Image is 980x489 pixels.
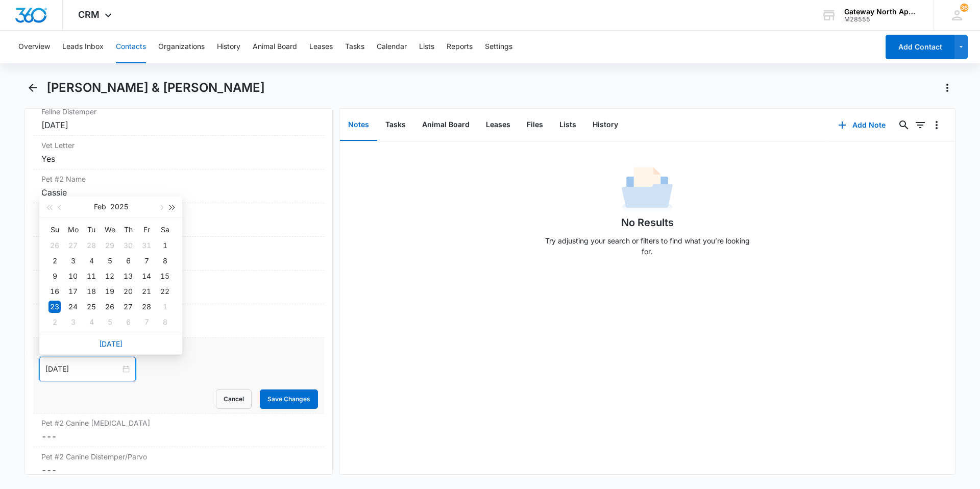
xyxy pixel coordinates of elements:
button: Notes [340,109,377,141]
a: [DATE] [99,339,122,348]
button: Leases [309,31,333,63]
button: Overflow Menu [928,117,945,133]
button: Files [519,109,551,141]
div: 27 [67,239,79,252]
div: 1 [159,239,171,252]
div: Feline Distemper[DATE] [33,102,324,136]
div: 28 [85,239,97,252]
label: Vet Letter [41,140,316,151]
td: 2025-02-06 [119,253,137,268]
button: Calendar [377,31,407,63]
div: 27 [122,301,134,313]
td: 2025-02-14 [137,268,156,284]
div: 15 [159,270,171,282]
td: 2025-01-30 [119,238,137,253]
label: Feline Distemper [41,106,316,117]
div: 6 [122,316,134,328]
div: 5 [104,255,116,267]
button: Reports [447,31,473,63]
input: Feb 23, 2025 [45,363,120,375]
div: 14 [140,270,153,282]
button: Search... [896,117,912,133]
button: Filters [912,117,928,133]
td: 2025-02-01 [156,238,174,253]
div: 31 [140,239,153,252]
td: 2025-03-01 [156,299,174,314]
div: 26 [104,301,116,313]
div: 16 [48,285,61,298]
td: 2025-02-20 [119,284,137,299]
div: 29 [104,239,116,252]
div: 7 [140,255,153,267]
td: 2025-01-27 [64,238,82,253]
div: 3 [67,316,79,328]
button: Add Note [828,113,896,137]
div: Vet LetterYes [33,136,324,169]
td: 2025-02-11 [82,268,101,284]
td: 2025-02-12 [101,268,119,284]
div: notifications count [960,4,968,12]
div: 23 [48,301,61,313]
td: 2025-02-22 [156,284,174,299]
div: 20 [122,285,134,298]
span: CRM [78,9,100,20]
td: 2025-02-26 [101,299,119,314]
button: Feb [94,197,106,217]
dd: --- [41,464,316,476]
div: Pet #2 Weight11 [33,271,324,304]
label: Pet #2 Canine [MEDICAL_DATA] [41,418,316,428]
div: [DATE] [41,119,316,131]
button: Animal Board [414,109,478,141]
td: 2025-03-06 [119,314,137,330]
td: 2025-03-04 [82,314,101,330]
div: Yes [41,153,316,165]
div: 30 [122,239,134,252]
p: Try adjusting your search or filters to find what you’re looking for. [540,235,754,257]
td: 2025-03-05 [101,314,119,330]
img: No Data [622,164,673,215]
td: 2025-02-10 [64,268,82,284]
th: Su [45,222,64,238]
button: Save Changes [260,389,318,409]
button: History [217,31,240,63]
th: Tu [82,222,101,238]
div: Pet #2 Canine Distemper/Parvo--- [33,447,324,481]
div: 8 [159,255,171,267]
label: Pet #2 Name [41,174,316,184]
div: 21 [140,285,153,298]
td: 2025-02-19 [101,284,119,299]
div: 28 [140,301,153,313]
td: 2025-02-03 [64,253,82,268]
button: Animal Board [253,31,297,63]
td: 2025-01-26 [45,238,64,253]
div: 6 [122,255,134,267]
td: 2025-02-02 [45,253,64,268]
div: 2 [48,255,61,267]
td: 2025-02-25 [82,299,101,314]
div: 2 [48,316,61,328]
div: 5 [104,316,116,328]
td: 2025-03-07 [137,314,156,330]
div: 4 [85,255,97,267]
div: Cassie [41,186,316,199]
div: 8 [159,316,171,328]
button: History [584,109,626,141]
div: ESA Pet #2Yes [33,237,324,271]
div: 17 [67,285,79,298]
label: Pet #2 Canine Distemper/Parvo [41,451,316,462]
div: account id [844,16,919,23]
div: 10 [67,270,79,282]
div: Pet #2 Date Licensed[DATE] [33,304,324,338]
button: Leads Inbox [62,31,104,63]
div: 4 [85,316,97,328]
button: Overview [18,31,50,63]
td: 2025-03-02 [45,314,64,330]
div: 18 [85,285,97,298]
div: 12 [104,270,116,282]
td: 2025-02-16 [45,284,64,299]
th: We [101,222,119,238]
button: Settings [485,31,512,63]
td: 2025-01-29 [101,238,119,253]
button: Lists [551,109,584,141]
td: 2025-02-17 [64,284,82,299]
